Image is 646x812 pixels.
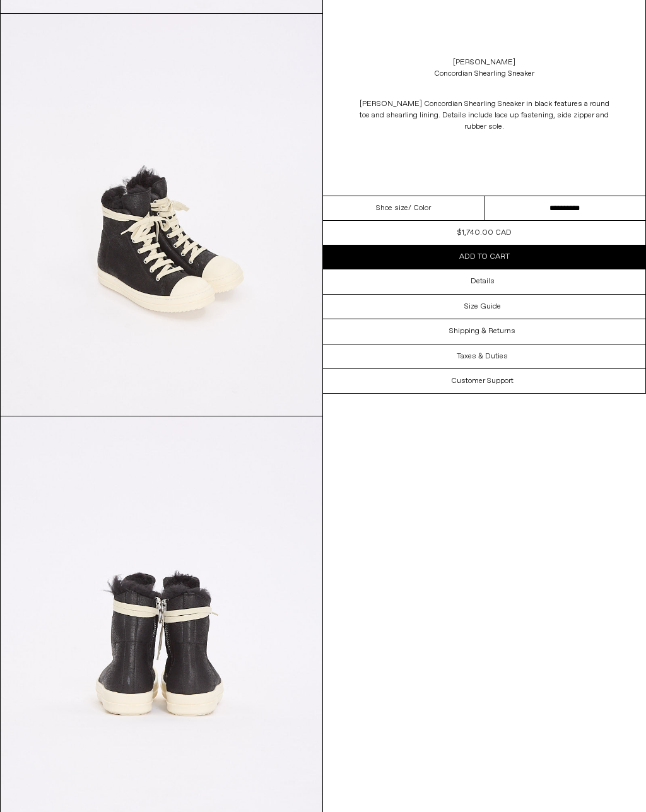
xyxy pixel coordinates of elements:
p: [PERSON_NAME] Concordian Shearling Sneaker in black features a round toe and shearling lining. De... [358,92,611,139]
h3: Size Guide [464,302,501,311]
h3: Details [471,277,495,286]
span: / Color [408,203,431,214]
button: Add to cart [323,245,645,269]
h3: Shipping & Returns [449,327,515,336]
h3: Taxes & Duties [457,352,508,361]
h3: Customer Support [451,377,514,385]
div: Concordian Shearling Sneaker [434,68,534,79]
img: Corbo-08-16-2516044copy_1800x1800.jpg [1,14,322,416]
div: $1,740.00 CAD [457,227,512,238]
span: Add to cart [459,252,510,262]
a: [PERSON_NAME] [453,57,515,68]
span: Shoe size [376,203,408,214]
